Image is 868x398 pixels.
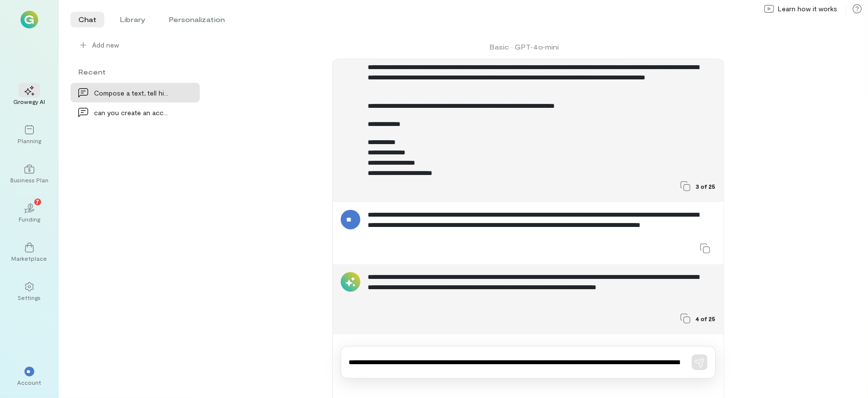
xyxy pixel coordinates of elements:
span: Add new [92,40,119,50]
div: Marketplace [12,254,47,262]
a: Growegy AI [12,78,47,113]
div: Funding [19,215,40,223]
li: Personalization [161,12,233,27]
a: Settings [12,274,47,309]
span: 7 [36,197,40,206]
div: Planning [18,137,41,145]
span: Learn how it works [778,4,837,14]
a: Business Plan [12,156,47,192]
div: Settings [18,294,41,301]
div: Growegy AI [14,98,46,105]
div: Compose a text, tell him that I ask the , I mean… [94,88,170,98]
span: 4 of 25 [696,315,716,323]
div: Recent [70,67,200,77]
a: Marketplace [12,235,47,270]
a: Planning [12,117,47,152]
li: Library [112,12,153,27]
div: Business Plan [10,176,48,184]
a: Funding [12,196,47,231]
li: Chat [70,12,104,27]
span: 3 of 25 [696,182,716,190]
div: Account [18,378,42,386]
div: can you create an account on experian like [PERSON_NAME] a… [94,107,170,118]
